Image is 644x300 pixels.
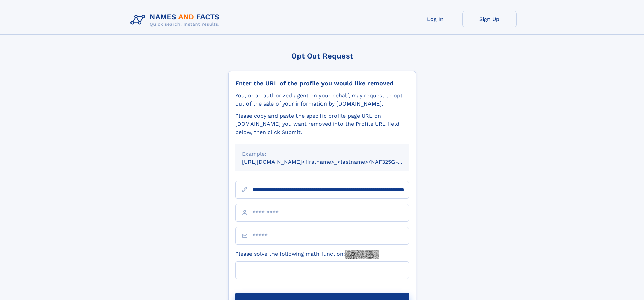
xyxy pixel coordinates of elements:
[228,52,416,60] div: Opt Out Request
[128,11,225,29] img: Logo Names and Facts
[235,92,409,108] div: You, or an authorized agent on your behalf, may request to opt-out of the sale of your informatio...
[242,159,422,165] small: [URL][DOMAIN_NAME]<firstname>_<lastname>/NAF325G-xxxxxxxx
[235,250,379,259] label: Please solve the following math function:
[235,112,409,136] div: Please copy and paste the specific profile page URL on [DOMAIN_NAME] you want removed into the Pr...
[235,79,409,87] div: Enter the URL of the profile you would like removed
[408,11,462,27] a: Log In
[242,150,402,158] div: Example:
[462,11,517,27] a: Sign Up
